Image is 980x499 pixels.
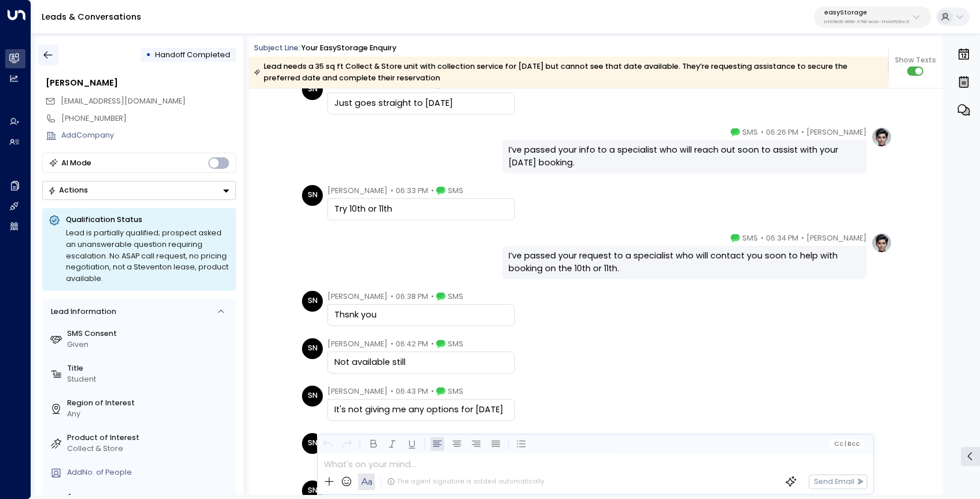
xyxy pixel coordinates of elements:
[396,338,428,350] span: 06:42 PM
[340,437,355,452] button: Redo
[254,61,882,84] div: Lead needs a 35 sq ft Collect & Store unit with collection service for [DATE] but cannot see that...
[806,232,867,244] span: [PERSON_NAME]
[834,441,860,448] span: Cc Bcc
[895,55,936,65] span: Show Texts
[334,97,508,110] div: Just goes straight to [DATE]
[61,96,186,106] span: [EMAIL_ADDRESS][DOMAIN_NAME]
[254,43,300,53] span: Subject Line:
[155,50,230,60] span: Handoff Completed
[301,43,396,54] div: Your easyStorage Enquiry
[814,6,931,28] button: easyStorageb4f09b35-6698-4786-bcde-ffeb9f535e2f
[431,386,434,397] span: •
[327,433,388,445] span: [PERSON_NAME]
[327,185,388,197] span: [PERSON_NAME]
[431,338,434,350] span: •
[845,441,846,448] span: |
[67,374,232,385] div: Student
[302,386,323,406] div: SN
[67,363,232,374] label: Title
[742,127,758,138] span: SMS
[387,477,544,486] div: The agent signature is added automatically
[67,443,232,454] div: Collect & Store
[42,181,236,200] button: Actions
[801,127,804,138] span: •
[47,306,116,317] div: Lead Information
[396,433,428,445] span: 06:43 PM
[390,386,393,397] span: •
[146,46,151,64] div: •
[448,338,463,350] span: SMS
[390,338,393,350] span: •
[302,79,323,100] div: SN
[67,467,232,478] div: AddNo. of People
[334,404,508,416] div: It's not giving me any options for [DATE]
[67,328,232,339] label: SMS Consent
[801,232,804,244] span: •
[766,127,798,138] span: 06:26 PM
[61,113,236,124] div: [PHONE_NUMBER]
[61,96,186,107] span: 2414573@brunel.ac.uk
[302,433,323,454] div: SN
[46,77,236,90] div: [PERSON_NAME]
[67,433,232,443] label: Product of Interest
[766,232,798,244] span: 06:34 PM
[302,291,323,312] div: SN
[806,127,867,138] span: [PERSON_NAME]
[67,339,232,350] div: Given
[320,437,335,452] button: Undo
[302,185,323,206] div: SN
[431,185,434,197] span: •
[830,439,864,449] button: Cc|Bcc
[824,20,909,24] p: b4f09b35-6698-4786-bcde-ffeb9f535e2f
[824,9,909,16] p: easyStorage
[761,232,764,244] span: •
[871,127,892,147] img: profile-logo.png
[448,185,463,197] span: SMS
[67,398,232,409] label: Region of Interest
[390,185,393,197] span: •
[448,386,463,397] span: SMS
[742,232,758,244] span: SMS
[67,409,232,420] div: Any
[431,291,434,302] span: •
[334,309,508,321] div: Thsnk you
[509,250,860,275] div: I’ve passed your request to a specialist who will contact you soon to help with booking on the 10...
[61,130,236,141] div: AddCompany
[42,11,141,23] a: Leads & Conversations
[396,185,428,197] span: 06:33 PM
[327,386,388,397] span: [PERSON_NAME]
[48,186,88,195] div: Actions
[302,338,323,359] div: SN
[334,356,508,369] div: Not available still
[396,291,428,302] span: 06:38 PM
[327,291,388,302] span: [PERSON_NAME]
[390,433,393,445] span: •
[509,144,860,169] div: I’ve passed your info to a specialist who will reach out soon to assist with your [DATE] booking.
[327,338,388,350] span: [PERSON_NAME]
[334,203,508,216] div: Try 10th or 11th
[66,215,230,225] p: Qualification Status
[390,291,393,302] span: •
[448,433,463,445] span: SMS
[396,386,428,397] span: 06:43 PM
[66,227,230,284] div: Lead is partially qualified; prospect asked an unanswerable question requiring escalation. No ASA...
[61,157,91,169] div: AI Mode
[431,433,434,445] span: •
[761,127,764,138] span: •
[42,181,236,200] div: Button group with a nested menu
[871,232,892,253] img: profile-logo.png
[448,291,463,302] span: SMS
